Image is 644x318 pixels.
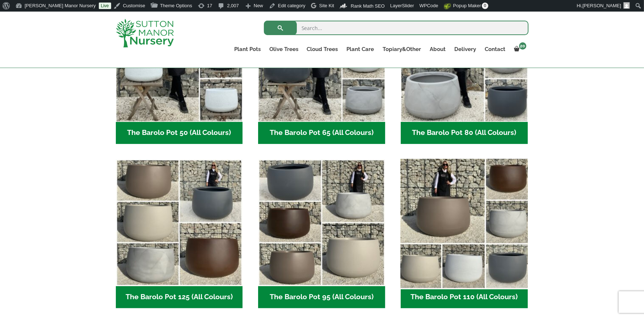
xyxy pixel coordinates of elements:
span: Rank Math SEO [351,3,385,9]
h2: The Barolo Pot 65 (All Colours) [258,122,385,144]
a: 20 [510,44,529,54]
a: About [426,44,450,54]
h2: The Barolo Pot 80 (All Colours) [401,122,528,144]
img: The Barolo Pot 95 (All Colours) [258,159,385,286]
span: Site Kit [319,3,334,8]
img: The Barolo Pot 125 (All Colours) [116,159,243,286]
a: Topiary&Other [379,44,426,54]
img: The Barolo Pot 110 (All Colours) [397,156,531,289]
span: [PERSON_NAME] [582,3,621,8]
h2: The Barolo Pot 125 (All Colours) [116,286,243,309]
a: Plant Pots [230,44,265,54]
a: Olive Trees [265,44,303,54]
span: 0 [482,3,488,9]
a: Cloud Trees [303,44,342,54]
input: Search... [264,21,529,35]
h2: The Barolo Pot 50 (All Colours) [116,122,243,144]
a: Visit product category The Barolo Pot 95 (All Colours) [258,159,385,308]
a: Visit product category The Barolo Pot 125 (All Colours) [116,159,243,308]
a: Contact [481,44,510,54]
span: 20 [519,42,526,50]
a: Plant Care [342,44,379,54]
a: Delivery [450,44,481,54]
a: Visit product category The Barolo Pot 110 (All Colours) [401,159,528,308]
img: logo [116,19,174,47]
h2: The Barolo Pot 95 (All Colours) [258,286,385,309]
a: Live [99,3,111,9]
h2: The Barolo Pot 110 (All Colours) [401,286,528,309]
